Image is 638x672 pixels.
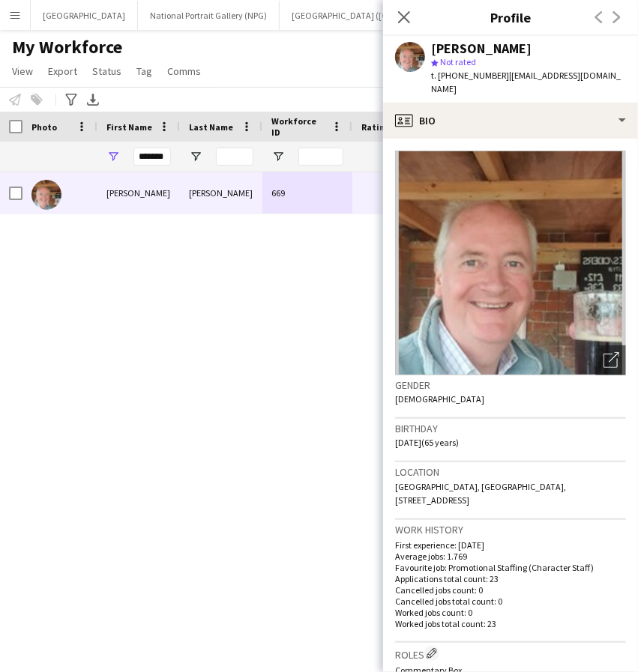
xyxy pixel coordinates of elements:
[31,121,57,133] span: Photo
[395,584,626,596] p: Cancelled jobs count: 0
[161,61,207,81] a: Comms
[395,573,626,584] p: Applications total count: 23
[395,393,484,405] span: [DEMOGRAPHIC_DATA]
[106,150,120,163] button: Open Filter Menu
[395,151,626,375] img: Crew avatar or photo
[395,539,626,551] p: First experience: [DATE]
[395,562,626,573] p: Favourite job: Promotional Staffing (Character Staff)
[280,1,477,30] button: [GEOGRAPHIC_DATA] ([GEOGRAPHIC_DATA])
[395,378,626,392] h3: Gender
[48,64,77,78] span: Export
[431,70,621,94] span: | [EMAIL_ADDRESS][DOMAIN_NAME]
[130,61,158,81] a: Tag
[189,121,233,133] span: Last Name
[271,115,325,138] span: Workforce ID
[395,422,626,435] h3: Birthday
[31,1,138,30] button: [GEOGRAPHIC_DATA]
[6,61,39,81] a: View
[440,56,476,67] span: Not rated
[395,618,626,629] p: Worked jobs total count: 23
[298,148,343,166] input: Workforce ID Filter Input
[596,345,626,375] div: Open photos pop-in
[395,465,626,479] h3: Location
[167,64,201,78] span: Comms
[136,64,152,78] span: Tag
[395,607,626,618] p: Worked jobs count: 0
[62,91,80,109] app-action-btn: Advanced filters
[395,523,626,536] h3: Work history
[395,481,566,506] span: [GEOGRAPHIC_DATA], [GEOGRAPHIC_DATA], [STREET_ADDRESS]
[431,70,509,81] span: t. [PHONE_NUMBER]
[86,61,127,81] a: Status
[262,172,352,214] div: 669
[395,437,459,448] span: [DATE] (65 years)
[189,150,202,163] button: Open Filter Menu
[395,596,626,607] p: Cancelled jobs total count: 0
[395,646,626,662] h3: Roles
[92,64,121,78] span: Status
[395,551,626,562] p: Average jobs: 1.769
[431,42,532,55] div: [PERSON_NAME]
[383,7,638,27] h3: Profile
[383,103,638,139] div: Bio
[106,121,152,133] span: First Name
[42,61,83,81] a: Export
[12,64,33,78] span: View
[133,148,171,166] input: First Name Filter Input
[361,121,390,133] span: Rating
[12,36,122,58] span: My Workforce
[84,91,102,109] app-action-btn: Export XLSX
[138,1,280,30] button: National Portrait Gallery (NPG)
[271,150,285,163] button: Open Filter Menu
[97,172,180,214] div: [PERSON_NAME]
[216,148,253,166] input: Last Name Filter Input
[180,172,262,214] div: [PERSON_NAME]
[31,180,61,210] img: Charles F Wright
